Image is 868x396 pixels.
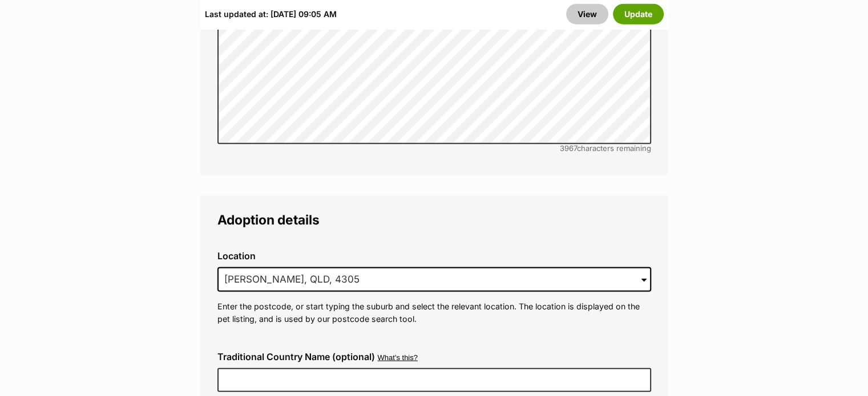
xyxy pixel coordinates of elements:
[205,4,337,25] div: Last updated at: [DATE] 09:05 AM
[217,251,651,261] label: Location
[217,352,375,362] label: Traditional Country Name (optional)
[217,213,651,227] legend: Adoption details
[560,144,577,153] span: 3967
[566,4,608,25] a: View
[613,4,664,25] button: Update
[217,267,651,292] input: Enter suburb or postcode
[217,300,651,325] p: Enter the postcode, or start typing the suburb and select the relevant location. The location is ...
[217,144,651,153] div: characters remaining
[378,354,418,362] button: What's this?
